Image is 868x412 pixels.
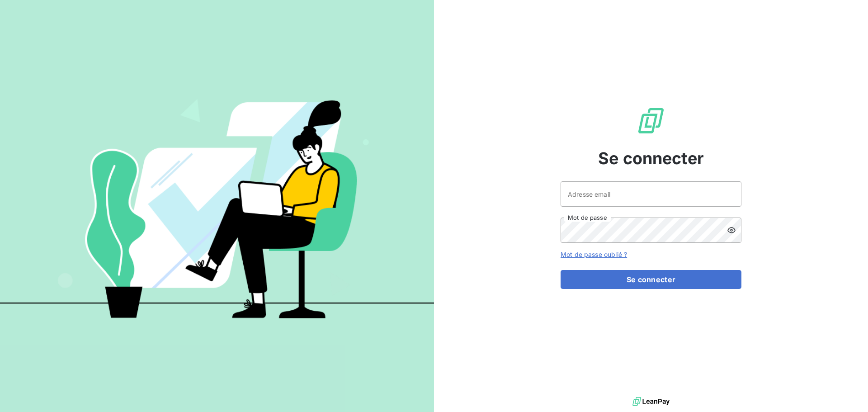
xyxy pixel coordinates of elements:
img: Logo LeanPay [637,106,665,135]
span: Se connecter [598,146,704,170]
img: logo [632,395,670,408]
input: placeholder [561,181,741,207]
button: Se connecter [561,270,741,289]
a: Mot de passe oublié ? [561,251,627,258]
